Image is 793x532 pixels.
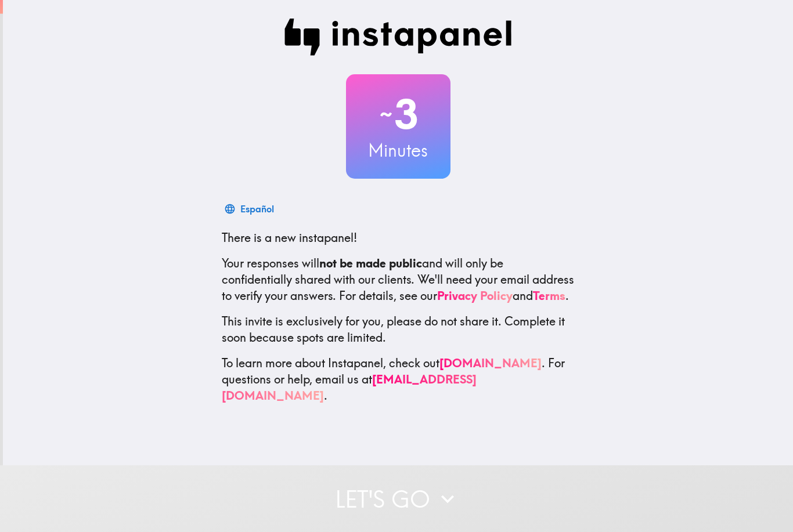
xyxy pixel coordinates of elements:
h2: 3 [346,91,450,138]
div: Español [240,201,274,217]
h3: Minutes [346,138,450,162]
a: Terms [533,288,565,303]
a: [DOMAIN_NAME] [439,356,542,370]
b: not be made public [319,256,422,270]
p: This invite is exclusively for you, please do not share it. Complete it soon because spots are li... [222,313,575,346]
p: To learn more about Instapanel, check out . For questions or help, email us at . [222,355,575,404]
p: Your responses will and will only be confidentially shared with our clients. We'll need your emai... [222,255,575,304]
img: Instapanel [284,19,512,56]
a: Privacy Policy [437,288,513,303]
a: [EMAIL_ADDRESS][DOMAIN_NAME] [222,372,477,403]
span: ~ [378,97,394,132]
button: Español [222,197,279,220]
span: There is a new instapanel! [222,230,357,245]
